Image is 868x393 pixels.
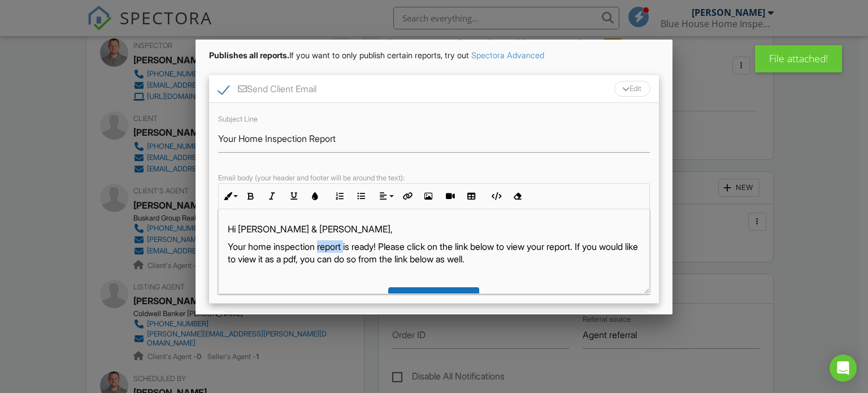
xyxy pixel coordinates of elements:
strong: Publishes all reports. [209,50,289,60]
div: Inspection Details [388,287,479,318]
button: Ordered List [329,185,350,207]
button: Bold (Ctrl+B) [240,185,262,207]
button: Colors [305,185,326,207]
label: Subject Line [218,115,258,123]
p: Hi [PERSON_NAME] & [PERSON_NAME], [228,223,641,235]
p: Your home inspection report is ready! Please click on the link below to view your report. If you ... [228,240,641,266]
button: Clear Formatting [506,185,528,207]
button: Align [375,185,396,207]
button: Underline (Ctrl+U) [283,185,305,207]
label: Email body (your header and footer will be around the text): [218,174,405,182]
button: Inline Style [219,185,240,207]
button: Insert Table [461,185,482,207]
button: Italic (Ctrl+I) [262,185,283,207]
span: If you want to only publish certain reports, try out [209,50,469,60]
button: Unordered List [350,185,372,207]
label: Send Client Email [218,84,316,98]
div: File attached! [755,45,842,72]
button: Insert Image (Ctrl+P) [418,185,439,207]
div: Edit [614,81,650,97]
button: Insert Link (Ctrl+K) [396,185,418,207]
a: Spectora Advanced [471,50,544,60]
div: Open Intercom Messenger [830,355,857,382]
button: Insert Video [439,185,461,207]
button: Code View [485,185,506,207]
